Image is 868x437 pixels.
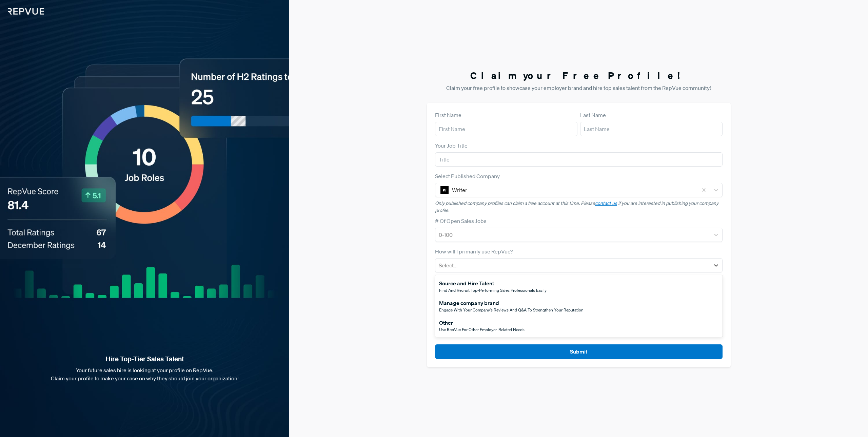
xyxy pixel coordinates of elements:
[440,186,449,194] img: Writer
[435,111,461,119] label: First Name
[435,122,577,136] input: First Name
[580,122,723,136] input: Last Name
[435,247,513,255] label: How will I primarily use RepVue?
[439,287,547,293] span: Find and recruit top-performing sales professionals easily
[435,141,468,150] label: Your Job Title
[435,344,723,359] button: Submit
[435,152,723,167] input: Title
[427,84,731,92] p: Claim your free profile to showcase your employer brand and hire top sales talent from the RepVue...
[427,70,731,81] h3: Claim your Free Profile!
[439,307,584,313] span: Engage with your company's reviews and Q&A to strengthen your reputation
[11,355,278,363] strong: Hire Top-Tier Sales Talent
[595,200,617,206] a: contact us
[439,327,525,332] span: Use RepVue for other employer-related needs
[11,366,278,382] p: Your future sales hire is looking at your profile on RepVue. Claim your profile to make your case...
[435,217,487,225] label: # Of Open Sales Jobs
[439,319,525,327] div: Other
[439,299,584,307] div: Manage company brand
[435,200,723,214] p: Only published company profiles can claim a free account at this time. Please if you are interest...
[580,111,606,119] label: Last Name
[439,279,547,287] div: Source and Hire Talent
[435,172,500,180] label: Select Published Company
